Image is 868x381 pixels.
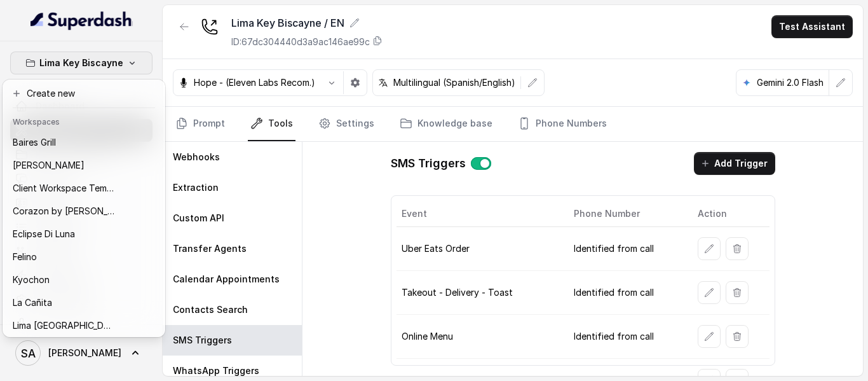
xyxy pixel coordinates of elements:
p: La Cañita [13,295,52,310]
p: Lima [GEOGRAPHIC_DATA] [13,318,114,333]
button: Lima Key Biscayne [10,52,153,74]
p: Client Workspace Template [13,181,114,196]
p: Felino [13,249,37,265]
button: Create new [5,82,163,105]
p: Corazon by [PERSON_NAME] [13,204,114,219]
p: Lima Key Biscayne [39,55,123,71]
header: Workspaces [5,111,163,131]
p: [PERSON_NAME] [13,158,85,173]
p: Eclipse Di Luna [13,226,75,242]
div: Lima Key Biscayne [3,80,165,337]
p: Baires Grill [13,135,56,150]
p: Kyochon [13,272,50,287]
